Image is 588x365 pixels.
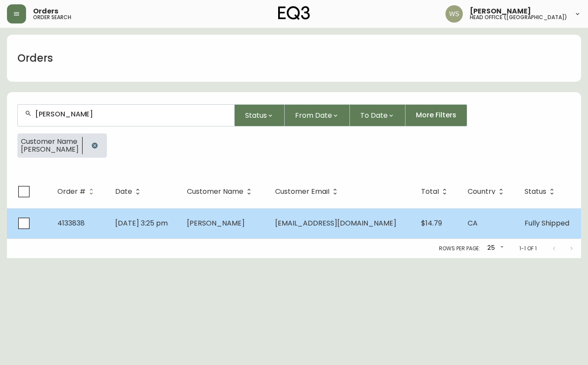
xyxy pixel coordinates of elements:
button: From Date [285,104,350,126]
button: To Date [350,104,405,126]
span: Customer Name [21,138,79,146]
span: 4133838 [57,218,85,228]
span: Date [115,188,143,196]
span: Country [468,188,507,196]
button: Status [235,104,285,126]
span: Customer Name [187,189,243,194]
span: [PERSON_NAME] [470,8,531,15]
h5: head office ([GEOGRAPHIC_DATA]) [470,15,567,20]
span: Status [525,189,546,194]
p: Rows per page: [439,245,480,252]
span: Customer Name [187,188,255,196]
img: logo [278,6,310,20]
h1: Orders [17,51,53,66]
span: CA [468,218,478,228]
img: d421e764c7328a6a184e62c810975493 [445,5,463,23]
span: [PERSON_NAME] [21,146,79,153]
div: 25 [484,241,505,255]
span: [PERSON_NAME] [187,218,245,228]
span: To Date [360,110,388,121]
h5: order search [33,15,71,20]
span: Status [245,110,267,121]
input: Search [35,110,227,118]
p: 1-1 of 1 [519,245,537,252]
span: Order # [57,188,97,196]
span: Customer Email [275,189,329,194]
span: Date [115,189,132,194]
span: [DATE] 3:25 pm [115,218,168,228]
span: Country [468,189,495,194]
span: Fully Shipped [525,218,569,228]
span: Order # [57,189,86,194]
span: Total [421,189,439,194]
span: Orders [33,8,58,15]
span: More Filters [416,110,456,120]
span: Status [525,188,558,196]
span: Customer Email [275,188,341,196]
span: [EMAIL_ADDRESS][DOMAIN_NAME] [275,218,396,228]
span: $14.79 [421,218,442,228]
button: More Filters [405,104,467,126]
span: Total [421,188,450,196]
span: From Date [295,110,332,121]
